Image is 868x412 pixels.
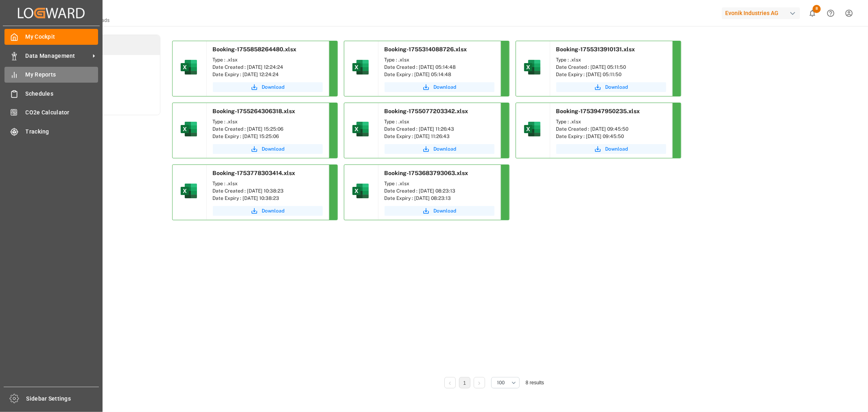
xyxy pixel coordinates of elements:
span: Booking-1753947950235.xlsx [556,108,640,114]
button: Download [213,144,323,154]
div: Date Expiry : [DATE] 11:26:43 [385,133,494,140]
img: microsoft-excel-2019--v1.png [351,119,370,139]
li: 1 [459,377,470,388]
button: Help Center [822,4,840,22]
div: Date Expiry : [DATE] 09:45:50 [556,133,666,140]
button: Download [556,144,666,154]
button: Download [556,82,666,92]
div: Date Created : [DATE] 15:25:06 [213,125,323,133]
span: Sidebar Settings [26,394,99,403]
button: Evonik Industries AG [722,5,803,21]
button: Download [385,144,494,154]
a: My Cockpit [4,29,98,45]
span: Download [434,207,457,215]
li: Previous Page [444,377,456,388]
span: CO2e Calculator [26,108,98,117]
img: microsoft-excel-2019--v1.png [523,119,542,139]
span: Download [434,83,457,91]
div: Type : .xlsx [213,180,323,187]
div: Date Created : [DATE] 05:11:50 [556,64,666,71]
a: Schedules [4,85,98,101]
a: Tracking [4,123,98,139]
img: microsoft-excel-2019--v1.png [351,57,370,77]
span: My Reports [26,70,98,79]
div: Type : .xlsx [213,56,323,64]
img: microsoft-excel-2019--v1.png [179,57,199,77]
button: show 8 new notifications [803,4,822,22]
div: Date Expiry : [DATE] 08:23:13 [385,195,494,202]
img: microsoft-excel-2019--v1.png [179,181,199,201]
div: Date Created : [DATE] 09:45:50 [556,125,666,133]
div: Type : .xlsx [385,118,494,125]
div: Date Expiry : [DATE] 12:24:24 [213,71,323,78]
img: microsoft-excel-2019--v1.png [523,57,542,77]
span: Booking-1755077203342.xlsx [385,108,468,114]
div: Date Expiry : [DATE] 15:25:06 [213,133,323,140]
span: Tracking [26,127,98,136]
a: 1 [463,380,466,386]
span: 100 [497,379,505,386]
div: Date Created : [DATE] 12:24:24 [213,64,323,71]
div: Date Expiry : [DATE] 05:11:50 [556,71,666,78]
span: Schedules [26,90,98,98]
span: Download [262,207,285,215]
li: Next Page [474,377,485,388]
img: microsoft-excel-2019--v1.png [179,119,199,139]
div: Type : .xlsx [213,118,323,125]
div: Evonik Industries AG [722,7,800,19]
div: Date Created : [DATE] 10:38:23 [213,187,323,195]
div: Date Created : [DATE] 05:14:48 [385,64,494,71]
span: 8 results [526,380,544,386]
div: Type : .xlsx [385,56,494,64]
a: CO2e Calculator [4,105,98,121]
span: Download [606,83,628,91]
span: Booking-1755858264480.xlsx [213,46,297,53]
div: Type : .xlsx [556,56,666,64]
span: Booking-1755264306318.xlsx [213,108,295,114]
span: My Cockpit [26,33,98,41]
span: Booking-1753683793063.xlsx [385,170,468,176]
img: microsoft-excel-2019--v1.png [351,181,370,201]
div: Date Created : [DATE] 08:23:13 [385,187,494,195]
div: Date Expiry : [DATE] 10:38:23 [213,195,323,202]
div: Type : .xlsx [385,180,494,187]
span: Booking-1753778303414.xlsx [213,170,295,176]
button: open menu [491,377,520,388]
span: Download [262,83,285,91]
div: Type : .xlsx [556,118,666,125]
span: Download [434,145,457,153]
button: Download [385,82,494,92]
button: Download [385,206,494,216]
span: Data Management [26,52,90,60]
div: Date Expiry : [DATE] 05:14:48 [385,71,494,78]
span: Download [262,145,285,153]
div: Date Created : [DATE] 11:26:43 [385,125,494,133]
span: Download [606,145,628,153]
span: Booking-1755314088726.xlsx [385,46,467,53]
span: Booking-1755313910131.xlsx [556,46,635,53]
button: Download [213,82,323,92]
a: My Reports [4,67,98,83]
button: Download [213,206,323,216]
span: 8 [813,5,821,13]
